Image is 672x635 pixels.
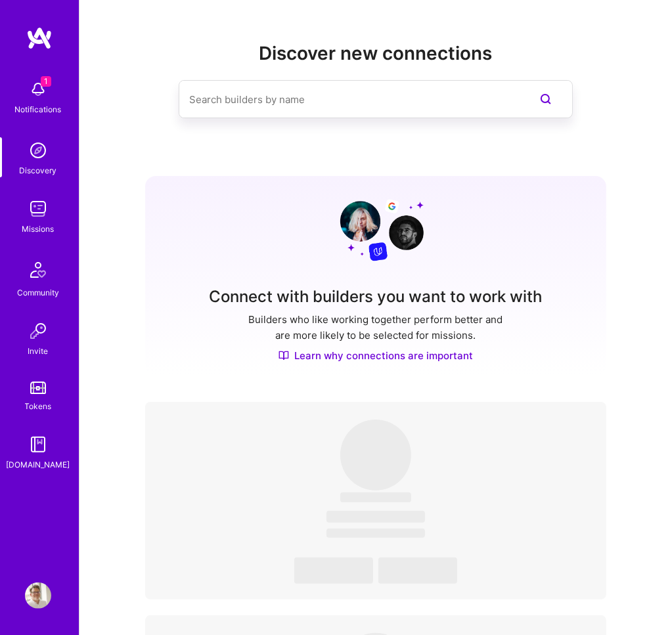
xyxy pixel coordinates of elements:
[328,189,424,261] img: Grow your network
[25,76,51,102] img: bell
[28,344,49,358] div: Invite
[538,91,554,107] i: icon SearchPurple
[145,43,606,64] h2: Discover new connections
[25,431,51,458] img: guide book
[279,349,473,362] a: Learn why connections are important
[340,420,411,491] span: ‌
[30,382,46,394] img: tokens
[279,350,289,361] img: Discover
[340,493,411,502] span: ‌
[25,196,51,222] img: teamwork
[25,582,51,609] img: User Avatar
[189,83,510,116] input: Search builders by name
[41,76,51,87] span: 1
[294,558,373,584] span: ‌
[20,164,57,177] div: Discovery
[326,529,425,538] span: ‌
[17,286,59,299] div: Community
[378,558,457,584] span: ‌
[25,399,52,413] div: Tokens
[210,288,543,307] h3: Connect with builders you want to work with
[22,254,54,286] img: Community
[25,137,51,164] img: discovery
[326,511,425,523] span: ‌
[25,318,51,344] img: Invite
[15,102,62,116] div: Notifications
[22,222,55,236] div: Missions
[26,26,53,50] img: logo
[246,312,506,343] p: Builders who like working together perform better and are more likely to be selected for missions.
[7,458,70,471] div: [DOMAIN_NAME]
[22,582,55,609] a: User Avatar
